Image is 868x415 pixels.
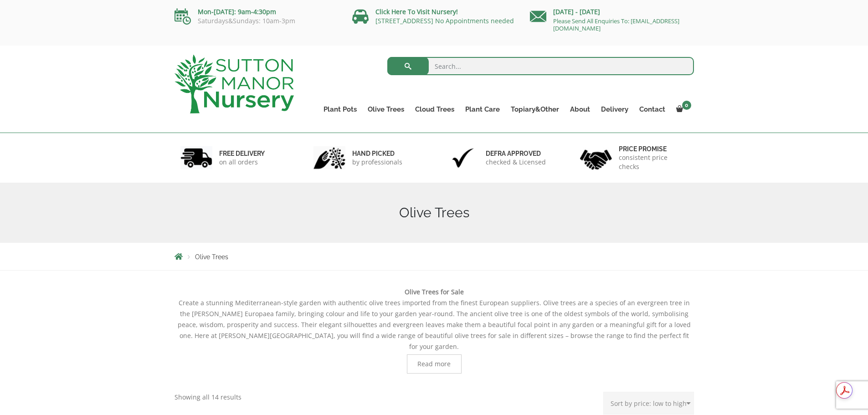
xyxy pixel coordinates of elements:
img: 2.jpg [313,146,345,169]
select: Shop order [603,392,694,415]
img: 1.jpg [180,146,212,169]
p: on all orders [219,158,265,167]
p: Mon-[DATE]: 9am-4:30pm [175,6,339,17]
a: Delivery [596,103,634,116]
span: Read more [417,361,451,367]
a: Click Here To Visit Nursery! [375,7,458,16]
img: 3.jpg [447,146,479,169]
a: Cloud Trees [410,103,460,116]
p: Saturdays&Sundays: 10am-3pm [175,17,339,25]
p: checked & Licensed [486,158,546,167]
p: [DATE] - [DATE] [530,6,694,17]
h6: Price promise [619,145,688,153]
a: Topiary&Other [505,103,565,116]
h6: FREE DELIVERY [219,149,265,158]
a: About [565,103,596,116]
h6: hand picked [352,149,402,158]
h6: Defra approved [486,149,546,158]
a: [STREET_ADDRESS] No Appointments needed [375,16,514,25]
a: Olive Trees [362,103,410,116]
a: Please Send All Enquiries To: [EMAIL_ADDRESS][DOMAIN_NAME] [553,17,679,32]
h1: Olive Trees [175,205,694,221]
div: Create a stunning Mediterranean-style garden with authentic olive trees imported from the finest ... [175,287,694,374]
input: Search... [387,57,694,75]
p: Showing all 14 results [175,392,241,403]
span: Olive Trees [195,253,228,261]
b: Olive Trees for Sale [405,287,464,296]
p: by professionals [352,158,402,167]
nav: Breadcrumbs [175,253,694,260]
a: 0 [671,103,694,116]
span: 0 [682,101,691,110]
img: 4.jpg [580,144,612,172]
img: logo [175,55,294,113]
a: Contact [634,103,671,116]
p: consistent price checks [619,153,688,171]
a: Plant Pots [318,103,362,116]
a: Plant Care [460,103,505,116]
